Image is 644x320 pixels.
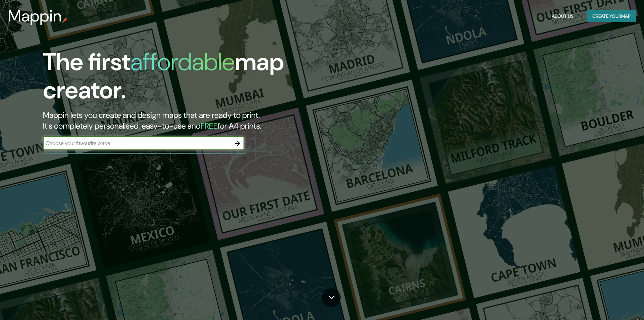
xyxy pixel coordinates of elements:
h1: affordable [130,46,235,78]
img: mappin-pin [62,17,67,23]
h3: Mappin [8,7,62,26]
h5: FREE [201,121,218,131]
h2: Mappin lets you create and design maps that are ready to print. It's completely personalised, eas... [43,110,365,131]
h1: The first map creator. [43,48,365,110]
button: Create yourmap [587,10,636,22]
input: Choose your favourite place [43,139,231,147]
button: About Us [549,10,576,22]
